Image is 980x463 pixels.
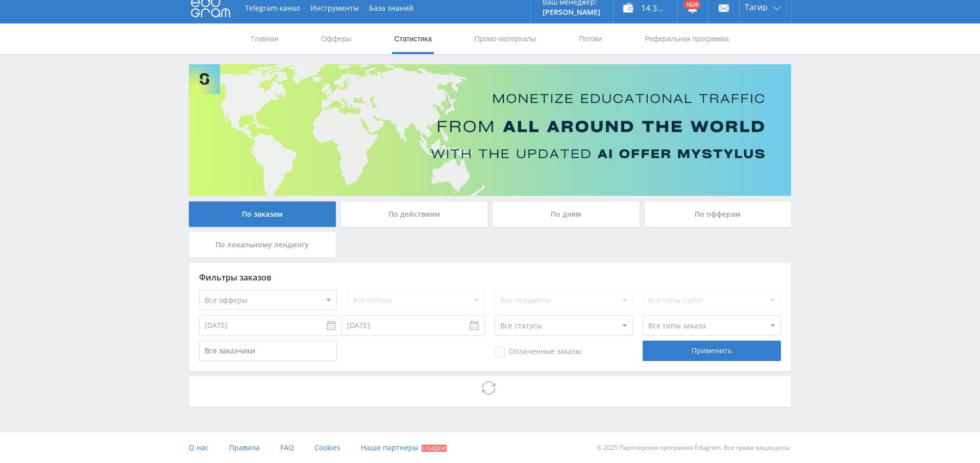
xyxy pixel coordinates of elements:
span: FAQ [280,443,294,452]
div: Фильтры заказов [199,273,781,282]
a: Потоки [578,23,603,54]
a: Правила [229,432,260,463]
a: FAQ [280,432,294,463]
span: Скидки [422,445,447,452]
a: Реферальная программа [644,23,730,54]
div: По локальному лендингу [189,232,336,258]
a: Офферы [320,23,353,54]
a: Главная [250,23,279,54]
div: Применить [643,341,780,361]
span: Наши партнеры [361,443,419,452]
input: Все заказчики [199,341,337,361]
a: Промо-материалы [474,23,537,54]
a: Наши партнеры Скидки [361,432,447,463]
div: © 2025 Партнёрская программа Edugram. Все права защищены. [495,432,791,463]
div: По действиям [341,201,488,227]
span: Правила [229,443,260,452]
a: Статистика [393,23,433,54]
div: По дням [493,201,640,227]
p: [PERSON_NAME] [543,8,600,16]
div: По заказам [189,201,336,227]
span: Оплаченные заказы [495,347,581,357]
span: О нас [189,443,209,452]
div: По офферам [645,201,792,227]
a: О нас [189,432,209,463]
span: Тагир [745,3,768,11]
a: Cookies [314,432,340,463]
img: Banner [189,64,791,196]
span: Cookies [314,443,340,452]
